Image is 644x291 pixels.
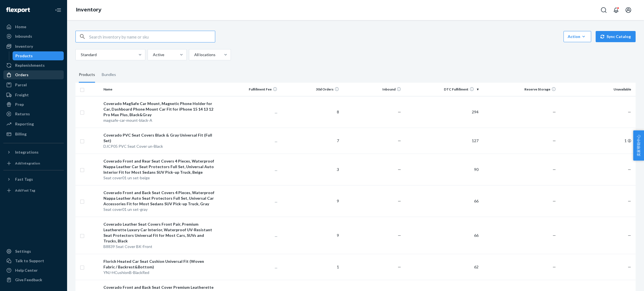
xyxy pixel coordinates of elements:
[3,61,64,70] a: Replenishments
[3,22,64,31] a: Home
[403,254,481,280] td: 62
[558,83,636,96] th: Unavailable
[15,63,45,68] div: Replenishments
[341,83,403,96] th: Inbound
[217,83,280,96] th: Fulfillment Fee
[3,175,64,184] button: Fast Tags
[628,109,631,114] span: —
[53,4,64,16] button: Close Navigation
[3,120,64,128] a: Reporting
[3,186,64,195] a: Add Fast Tag
[403,217,481,254] td: 66
[220,167,277,172] p: ...
[481,83,558,96] th: Reserve Storage
[103,144,215,149] div: DJCP05 PVC Seat Cover un-Black
[280,83,342,96] th: 30d Orders
[103,221,215,244] div: Coverado Leather Seat Covers Front Pair, Premium Leatherette Luxury Car Interior, Waterproof UV-R...
[15,72,29,78] div: Orders
[3,130,64,139] a: Billing
[3,32,64,41] a: Inbounds
[15,34,32,39] div: Inbounds
[3,109,64,118] a: Returns
[610,4,622,16] button: Open notifications
[220,233,277,238] p: ...
[403,83,481,96] th: DTC Fulfillment
[72,2,106,18] ol: breadcrumbs
[3,100,64,109] a: Prep
[403,154,481,185] td: 90
[553,233,556,238] span: —
[15,131,27,137] div: Billing
[280,185,342,217] td: 9
[15,277,42,283] div: Give Feedback
[220,109,277,115] p: ...
[403,128,481,154] td: 127
[102,67,116,83] div: Bundles
[15,82,27,88] div: Parcel
[398,167,401,172] span: —
[101,83,217,96] th: Name
[568,34,587,39] div: Action
[398,199,401,203] span: —
[103,190,215,207] div: Coverado Front and Back Seat Covers 4 Pieces, Waterproof Nappa Leather Auto Seat Protectors Full ...
[3,159,64,168] a: Add Integration
[596,31,636,42] button: Sync Catalog
[398,264,401,269] span: —
[3,256,64,265] a: Talk to Support
[103,270,215,275] div: YNJ-HCushionB-BlackRed
[398,109,401,114] span: —
[628,167,631,172] span: —
[15,121,34,127] div: Reporting
[15,44,33,49] div: Inventory
[103,244,215,249] div: B8839 Seat Cover BK-Front
[3,148,64,157] button: Integrations
[103,132,215,144] div: Coverado PVC Seat Covers Black & Gray Universal Fit (Full Set)
[3,266,64,275] a: Help Center
[633,130,644,161] button: 卖家帮助中心
[103,259,215,270] div: Florich Heated Car Seat Cushion Universal Fit (Woven Fabric / Backrest&Bottom)
[15,161,40,166] div: Add Integration
[3,90,64,99] a: Freight
[628,233,631,238] span: —
[220,138,277,144] p: ...
[15,24,26,30] div: Home
[15,268,38,273] div: Help Center
[403,96,481,128] td: 294
[3,70,64,79] a: Orders
[553,138,556,143] span: —
[280,254,342,280] td: 1
[3,80,64,89] a: Parcel
[280,154,342,185] td: 3
[628,199,631,203] span: —
[79,67,95,83] div: Products
[103,101,215,118] div: Coverado MagSafe Car Mount, Magnetic Phone Holder for Car, Dashboard Phone Mount Car Fit for iPho...
[398,138,401,143] span: —
[563,31,591,42] button: Action
[15,149,39,155] div: Integrations
[280,128,342,154] td: 7
[220,264,277,270] p: ...
[220,198,277,204] p: ...
[15,111,30,117] div: Returns
[553,167,556,172] span: —
[558,128,636,154] td: 1
[553,109,556,114] span: —
[403,185,481,217] td: 66
[280,96,342,128] td: 8
[280,217,342,254] td: 9
[553,199,556,203] span: —
[3,275,64,284] button: Give Feedback
[598,4,609,16] button: Open Search Box
[3,42,64,51] a: Inventory
[103,158,215,175] div: Coverado Front and Rear Seat Covers 4 Pieces, Waterproof Nappa Leather Car Seat Protectors Full S...
[553,264,556,269] span: —
[103,118,215,123] div: magsafe-car-mount-black-A
[15,53,33,59] div: Products
[628,264,631,269] span: —
[623,4,634,16] button: Open account menu
[15,102,24,107] div: Prep
[15,249,31,254] div: Settings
